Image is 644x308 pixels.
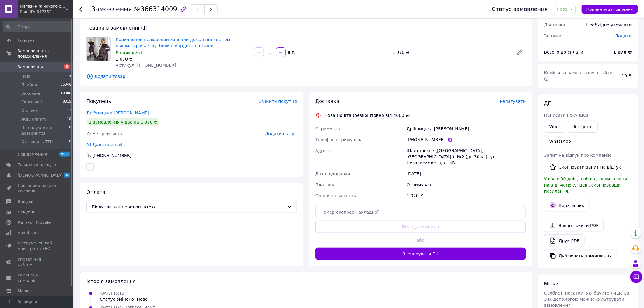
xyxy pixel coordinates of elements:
[615,33,632,38] span: Додати
[544,161,626,173] button: Скопіювати запит на відгук
[21,99,42,105] span: Скасовані
[20,4,65,9] span: Магазин жіночого одягу "Стрекоза"
[315,98,339,104] span: Доставка
[544,234,585,247] a: Друк PDF
[286,49,296,55] div: шт.
[64,64,70,69] span: 3
[67,117,71,122] span: 10
[583,18,635,32] div: Необхідно уточнити
[405,190,527,201] div: 1 070 ₴
[134,5,177,13] span: №366314009
[86,142,123,148] div: Додати email
[544,250,617,262] button: Дублювати замовлення
[410,237,431,243] span: або
[544,50,583,54] span: Всього до сплати
[18,64,43,70] span: Замовлення
[315,206,526,218] input: Номер експрес-накладної
[18,272,56,283] span: Гаманець компанії
[63,99,71,105] span: 8315
[91,5,132,13] span: Замовлення
[315,248,526,260] button: Згенерувати ЕН
[21,74,30,79] span: Нові
[18,209,34,215] span: Покупці
[21,108,40,114] span: Оплачені
[582,5,638,14] button: Прийняти замовлення
[86,73,526,80] span: Додати товар
[18,230,39,236] span: Аналітика
[86,110,149,115] a: Дрібницька [PERSON_NAME]
[544,70,614,81] span: Комісія за замовлення з сайту
[100,291,124,296] span: [DATE] 15:12
[544,23,565,27] span: Доставка
[315,148,331,153] span: Адреса
[315,182,334,187] span: Платник
[69,139,71,145] span: 0
[116,56,249,62] div: 1 070 ₴
[405,179,527,190] div: Отримувач
[69,125,71,136] span: 0
[544,153,612,158] span: Запит на відгук про компанію
[557,7,568,12] span: Нове
[544,199,590,212] button: Видати чек
[618,69,635,82] div: 10 ₴
[18,220,51,225] span: Каталог ProSale
[259,99,297,104] span: Змінити покупця
[315,193,356,198] span: Оціночна вартість
[544,291,631,308] span: Особисті нотатки, які бачите лише ви. З їх допомогою можна фільтрувати замовлення
[315,137,363,142] span: Телефон отримувача
[18,257,56,268] span: Управління сайтом
[544,100,551,106] span: Дії
[3,21,72,32] input: Пошук
[69,74,71,79] span: 4
[407,137,526,143] div: [PHONE_NUMBER]
[405,123,527,134] div: Дрібницька [PERSON_NAME]
[20,9,73,15] div: Ваш ID: 647352
[21,117,47,122] span: Жду оплату
[586,7,633,12] span: Прийняти замовлення
[61,82,71,88] span: 35346
[86,189,105,195] span: Оплата
[613,50,632,54] b: 1 070 ₴
[18,48,73,59] span: Замовлення та повідомлення
[116,37,232,48] a: Коричневий велюровий жіночий домашній костюм-піжама-трійка: футболка, кардиган, штани
[79,6,84,12] div: Повернутися назад
[86,278,136,284] span: Історія замовлення
[544,177,630,194] span: У вас є 30 днів, щоб відправити запит на відгук покупцеві, скопіювавши посилання.
[568,121,598,133] a: Telegram
[544,113,590,117] span: Написати покупцеві
[21,139,53,145] span: Отправить ТТН
[405,145,527,168] div: Шахтарское ([GEOGRAPHIC_DATA], [GEOGRAPHIC_DATA].), №2 (до 30 кг): ул. Независимости, д. 4В
[18,38,35,43] span: Головна
[18,173,63,178] span: [DEMOGRAPHIC_DATA]
[67,108,71,114] span: 17
[92,142,123,148] div: Додати email
[59,152,70,157] span: 99+
[21,125,69,136] span: Не получается дозвонится
[405,168,527,179] div: [DATE]
[92,152,132,159] div: [PHONE_NUMBER]
[116,63,176,68] span: Артикул: [PHONE_NUMBER]
[116,51,142,55] span: В наявності
[323,112,412,118] div: Нова Пошта (безкоштовно від 4000 ₴)
[18,288,33,294] span: Маркет
[390,48,511,57] div: 1 070 ₴
[61,91,71,96] span: 10380
[87,37,110,61] img: Коричневий велюровий жіночий домашній костюм-піжама-трійка: футболка, кардиган, штани
[100,296,148,302] div: Статус змінено: Нове
[544,33,562,38] span: Знижка
[514,46,526,58] a: Редагувати
[544,121,565,133] a: Viber
[86,98,111,104] span: Покупець
[315,171,350,176] span: Дата відправки
[492,6,548,12] div: Статус замовлення
[21,91,40,96] span: Виконані
[315,126,340,131] span: Отримувач
[21,82,40,88] span: Прийняті
[93,131,123,136] span: Без рейтингу
[544,219,604,232] a: Завантажити PDF
[500,99,526,104] span: Редагувати
[630,271,642,283] button: Чат з покупцем
[18,162,56,168] span: Товари та послуги
[544,135,576,147] a: WhatsApp
[92,204,285,210] span: Післяплата з передоплатою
